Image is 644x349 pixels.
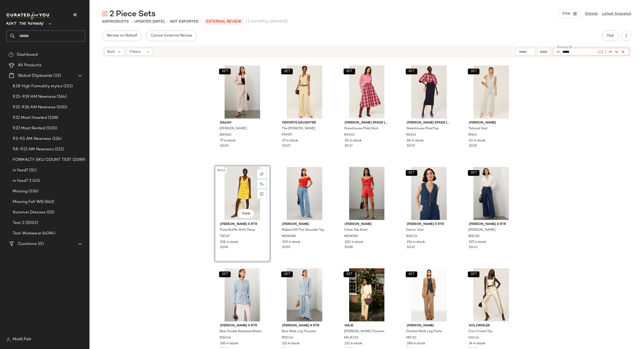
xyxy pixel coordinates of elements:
span: [PERSON_NAME] spade [US_STATE] [407,121,451,125]
img: RGC46.jpg [216,268,269,321]
span: Favorite Daughter [282,121,327,125]
span: Global Clipboards [18,73,52,79]
span: Missing [13,188,27,194]
span: 9.22 Most Rented [13,125,45,131]
img: KS342.jpg [403,65,455,119]
span: [PERSON_NAME] x RTR [220,324,265,328]
img: TKC67.jpg [216,167,269,220]
span: MDW388 [282,234,296,239]
button: Hub [602,30,619,41]
button: SET [406,69,417,74]
span: (108) [47,115,58,121]
span: SET [408,273,415,276]
span: SET [408,70,415,73]
p: updated [DATE] [134,19,165,24]
p: Not Exported [170,19,199,24]
a: Latest Snapshot [602,11,631,17]
span: [PERSON_NAME] [469,121,513,125]
span: 157 in stock [469,240,486,245]
span: Blue Wide Leg Trousers [282,329,316,334]
img: svg%3e [260,172,263,176]
img: RGC44.jpg [278,268,331,321]
span: Missing Fall WG [13,199,43,205]
span: 9.8-9.12 AM Newness [13,146,54,152]
span: [PERSON_NAME] [468,228,496,233]
button: SET [219,69,231,74]
span: SET [346,70,353,73]
span: Pleated Wide Leg Pants [406,329,442,334]
span: (0) [37,241,43,247]
span: Hub [607,34,614,38]
span: (4094) [41,230,55,237]
button: SET [281,271,293,277]
span: HOL14 [468,336,479,340]
span: ba&sh [220,121,265,125]
span: Cancel External Review [150,34,192,38]
button: SET [406,271,417,277]
img: cfy_white_logo.C9jOOHJF.svg [6,12,51,19]
img: svg%3e [6,337,11,342]
span: FAVD9 [282,133,292,137]
span: $0.17 [345,144,353,148]
span: Blue Double Breasted Blazer [220,329,262,334]
span: 214 in stock [407,240,425,245]
span: Holzweiler [469,324,513,328]
span: 619 [102,20,108,24]
img: RGC54.jpg [403,167,455,220]
button: Review on Behalf [102,30,142,41]
span: SET [408,171,415,175]
span: (662) [43,199,54,205]
button: SET [468,69,479,74]
span: MAJE213 [344,336,358,340]
span: Dashboard [17,52,38,58]
span: $0.29 [220,144,229,148]
span: 286 in stock [407,341,425,346]
img: MDW388.jpg [278,167,331,220]
button: View [559,10,581,18]
span: SET [221,70,228,73]
span: Maje [345,324,389,328]
span: $0.57 [407,144,415,148]
span: Test Workwear [13,230,41,237]
img: BSH162.jpg [216,65,269,119]
span: [PERSON_NAME] x RTR [407,222,451,227]
span: 9.22-9.26 AM Newness [13,104,56,110]
span: [PERSON_NAME] [282,222,327,227]
span: Summer Dresses [13,209,46,215]
span: Denim Vest [406,228,424,233]
span: $0.85 [345,245,353,250]
img: svg%3e [8,52,14,57]
span: Greenhouse Plaid Skirt [344,126,378,131]
img: FAVD9.jpg [278,65,331,119]
span: (2089) [72,157,85,163]
a: Details [585,11,598,17]
span: The [PERSON_NAME] [282,126,315,131]
span: [PERSON_NAME] x RTR [469,222,513,227]
span: 24 in stock [469,341,485,346]
span: Test 2 [13,220,24,226]
span: MIC30 [406,336,417,340]
span: 60 in stock [407,138,424,143]
span: RGC56 [468,234,479,239]
span: • [201,18,202,25]
span: $0.27 [282,144,290,148]
span: (336) [27,188,38,194]
button: SET [281,69,293,74]
img: MDW390.jpg [340,167,393,220]
span: SET [284,70,290,73]
span: (164) [56,94,67,100]
span: (45) [31,178,40,184]
div: 1/1 [597,49,603,55]
span: Ribbed Off The Shoulder Top [282,228,324,233]
span: Rent the Runway [6,18,44,27]
img: RG41.jpg [465,65,518,119]
p: External REVIEW [204,18,244,25]
span: 131 in stock [345,341,362,346]
span: [PERSON_NAME] Trousers [344,329,384,334]
span: [PERSON_NAME] [220,126,247,131]
span: 9.22 Most Hearted [13,115,47,121]
span: • [131,18,132,25]
span: (10) [46,209,55,215]
img: RGC56.jpg [465,167,518,220]
span: 265 in stock [220,341,238,346]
